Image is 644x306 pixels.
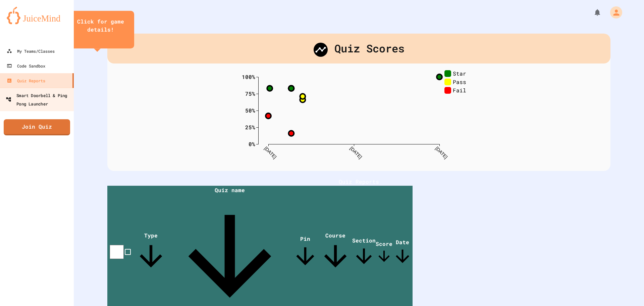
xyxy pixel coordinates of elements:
[4,119,70,135] a: Join Quiz
[7,47,55,55] div: My Teams/Classes
[319,232,352,273] span: Course
[434,145,448,160] text: [DATE]
[376,240,392,265] span: Score
[245,123,255,130] text: 25%
[107,34,610,63] div: Quiz Scores
[453,78,466,85] text: Pass
[392,238,413,266] span: Date
[7,77,45,85] div: Quiz Reports
[134,232,168,273] span: Type
[245,90,255,97] text: 75%
[352,237,376,268] span: Section
[453,86,466,93] text: Fail
[245,106,255,114] text: 50%
[7,62,45,70] div: Code Sandbox
[249,140,255,147] text: 0%
[7,7,67,24] img: logo-orange.svg
[242,73,255,80] text: 100%
[74,17,127,34] div: Click for game details!
[292,235,319,270] span: Pin
[603,5,624,20] div: My Account
[110,245,124,259] input: select all desserts
[349,145,363,160] text: [DATE]
[6,91,72,107] div: Smart Doorbell & Ping Pong Launcher
[263,145,277,160] text: [DATE]
[453,70,466,77] text: Star
[107,178,610,186] h1: Quiz Reports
